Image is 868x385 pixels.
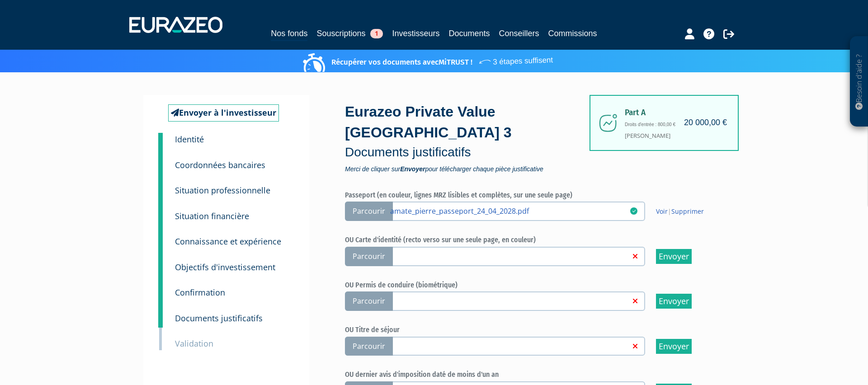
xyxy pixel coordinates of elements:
small: Connaissance et expérience [175,236,281,247]
h6: OU Carte d'identité (recto verso sur une seule page, en couleur) [345,236,720,244]
a: Voir [656,207,668,216]
span: 1 [370,29,383,38]
a: 7 [158,274,163,302]
span: Parcourir [345,202,393,221]
a: 8 [158,300,163,328]
h6: OU Permis de conduire (biométrique) [345,281,720,289]
span: | [656,207,704,216]
a: MiTRUST ! [439,57,472,67]
a: Commissions [548,27,597,40]
span: Parcourir [345,291,393,311]
small: Confirmation [175,287,225,298]
small: Objectifs d'investissement [175,262,275,272]
small: Situation professionnelle [175,185,270,196]
a: Documents [449,27,490,40]
small: Documents justificatifs [175,313,263,324]
a: 5 [158,223,163,251]
a: Supprimer [671,207,704,216]
a: 3 [158,172,163,200]
a: Nos fonds [271,27,307,41]
img: 1732889491-logotype_eurazeo_blanc_rvb.png [129,17,222,33]
span: 3 étapes suffisent [478,50,553,68]
i: 04/09/2025 13:02 [630,207,637,215]
small: Identité [175,134,204,145]
input: Envoyer [656,249,692,264]
strong: Envoyer [400,165,425,173]
input: Envoyer [656,339,692,354]
a: Investisseurs [392,27,439,40]
a: amate_pierre_passeport_24_04_2028.pdf [390,206,630,215]
h6: OU dernier avis d'imposition daté de moins d'un an [345,371,720,379]
span: Parcourir [345,337,393,356]
a: 1 [158,133,163,151]
p: Besoin d'aide ? [854,41,864,122]
p: Récupérer vos documents avec [305,52,553,68]
h6: OU Titre de séjour [345,326,720,334]
a: Conseillers [499,27,539,40]
h6: Passeport (en couleur, lignes MRZ lisibles et complètes, sur une seule page) [345,191,720,199]
input: Envoyer [656,294,692,309]
p: Documents justificatifs [345,143,594,161]
small: Validation [175,338,213,349]
a: 4 [158,197,163,225]
span: Merci de cliquer sur pour télécharger chaque pièce justificative [345,166,594,172]
div: Eurazeo Private Value [GEOGRAPHIC_DATA] 3 [345,102,594,172]
a: Souscriptions1 [316,27,383,40]
small: Situation financière [175,211,249,221]
a: 6 [158,249,163,277]
a: 2 [158,146,163,174]
span: Parcourir [345,247,393,266]
small: Coordonnées bancaires [175,160,265,170]
a: Envoyer à l'investisseur [168,104,279,122]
